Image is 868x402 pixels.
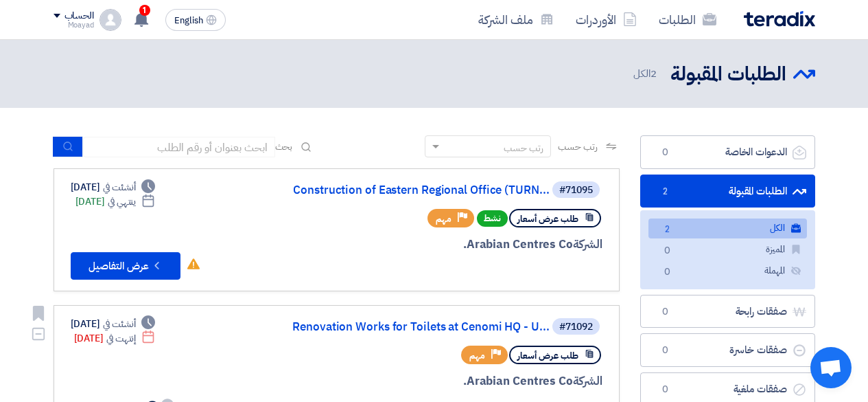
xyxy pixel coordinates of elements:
[657,185,674,199] span: 2
[165,9,226,31] button: English
[54,21,94,29] div: Moayad
[71,180,156,194] div: [DATE]
[139,5,150,16] span: 1
[657,146,674,159] span: 0
[565,3,648,36] a: الأوردرات
[436,212,451,225] span: مهم
[103,180,136,194] span: أنشئت في
[71,252,180,280] button: عرض التفاصيل
[174,16,203,25] span: English
[633,66,659,82] span: الكل
[517,212,578,225] span: طلب عرض أسعار
[106,331,136,346] span: إنتهت في
[99,9,121,31] img: profile_test.png
[272,236,602,254] div: Arabian Centres Co.
[648,3,727,36] a: الطلبات
[810,347,852,388] a: Open chat
[659,223,676,237] span: 2
[559,322,593,332] div: #71092
[657,305,674,319] span: 0
[504,141,543,155] div: رتب حسب
[650,66,657,81] span: 2
[71,317,156,331] div: [DATE]
[657,383,674,397] span: 0
[573,372,602,390] span: الشركة
[275,184,550,197] a: Construction of Eastern Regional Office (TURN...
[75,194,156,209] div: [DATE]
[648,261,807,281] a: المهملة
[275,321,550,333] a: Renovation Works for Toilets at Cenomi HQ - U...
[272,372,602,390] div: Arabian Centres Co.
[573,236,602,253] span: الشركة
[659,265,676,280] span: 0
[477,210,508,227] span: نشط
[558,139,597,154] span: رتب حسب
[648,219,807,238] a: الكل
[640,295,815,328] a: صفقات رابحة0
[64,10,94,22] div: الحساب
[670,61,786,88] h2: الطلبات المقبولة
[275,139,293,154] span: بحث
[640,333,815,367] a: صفقات خاسرة0
[74,331,156,346] div: [DATE]
[83,137,275,157] input: ابحث بعنوان أو رقم الطلب
[744,11,815,27] img: Teradix logo
[467,3,565,36] a: ملف الشركة
[640,175,815,208] a: الطلبات المقبولة2
[648,240,807,260] a: المميزة
[659,244,676,258] span: 0
[108,194,136,209] span: ينتهي في
[657,344,674,357] span: 0
[640,135,815,169] a: الدعوات الخاصة0
[103,317,136,331] span: أنشئت في
[517,349,578,362] span: طلب عرض أسعار
[469,349,485,362] span: مهم
[559,186,593,195] div: #71095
